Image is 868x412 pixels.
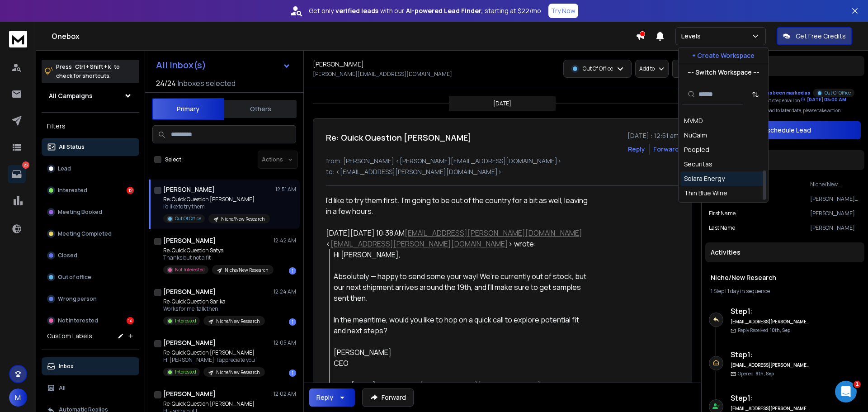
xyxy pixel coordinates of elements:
span: M [9,388,27,407]
span: has been marked as [764,90,810,96]
div: In the meantime, would you like to hop on a quick call to explore potential fit and next steps? [334,314,590,336]
h1: [PERSON_NAME] [163,185,215,194]
button: All [42,379,139,397]
p: 12:51 AM [275,186,296,193]
p: Niche/New Research [216,318,259,325]
div: Activities [705,242,865,262]
p: [PERSON_NAME] [810,224,861,232]
p: Closed [58,252,77,259]
div: 1 [289,267,296,275]
p: Meeting Completed [58,230,112,237]
strong: AI-powered Lead Finder, [406,6,483,15]
h6: [EMAIL_ADDRESS][PERSON_NAME][DOMAIN_NAME] [731,362,810,369]
h6: [EMAIL_ADDRESS][PERSON_NAME][DOMAIN_NAME] [731,318,810,325]
span: 1 [854,381,861,388]
button: Interested12 [42,181,139,199]
p: [PERSON_NAME] [810,210,861,217]
p: Inbox [59,363,74,370]
p: Thanks but not a fit [163,254,272,261]
button: Closed [42,246,139,265]
span: 9th, Sep [755,370,774,377]
div: Forward [653,145,679,154]
p: Works for me, talk then! [163,305,265,313]
p: Out Of Office [825,90,851,96]
a: [EMAIL_ADDRESS][PERSON_NAME][DOMAIN_NAME] [330,239,508,249]
p: 26 [22,161,29,169]
label: Select [165,156,181,163]
p: [DATE] : 12:51 am [627,131,679,140]
h1: All Inbox(s) [156,61,206,70]
h6: [EMAIL_ADDRESS][PERSON_NAME][DOMAIN_NAME] [731,405,810,412]
button: Primary [152,98,224,120]
p: Try Now [551,6,576,15]
p: 12:42 AM [274,237,296,244]
p: Not Interested [58,317,98,324]
h6: Step 1 : [731,306,810,317]
h1: [PERSON_NAME] [163,287,216,296]
span: 24 / 24 [156,78,176,89]
p: Opened [738,370,774,377]
button: Get Free Credits [777,27,852,45]
p: To continue reschedule this lead to later date, please take action. [709,107,861,114]
p: Interested [175,369,196,375]
h1: [PERSON_NAME] [163,389,216,398]
p: Niche/New Research [225,267,268,274]
p: Last Name [709,224,735,232]
p: Wrong person [58,295,97,303]
div: [DATE] 05:00 AM [801,96,846,103]
button: Out of office [42,268,139,286]
p: Meeting Booked [58,208,102,216]
p: Re: Quick Question [PERSON_NAME] [163,349,265,356]
p: [PERSON_NAME][EMAIL_ADDRESS][DOMAIN_NAME] [810,195,861,203]
div: [DATE][DATE] 10:38 AM < > wrote: [326,227,590,249]
p: All [59,384,66,392]
div: 14 [127,317,134,324]
p: Levels [681,32,704,41]
p: 12:02 AM [274,390,296,398]
div: Thin Blue Wine [684,189,727,198]
h1: Re: Quick Question [PERSON_NAME] [326,131,472,144]
button: Wrong person [42,290,139,308]
p: Reply Received [738,327,790,334]
div: Reply [316,393,333,402]
p: Not Interested [175,266,205,273]
p: 12:05 AM [274,339,296,346]
p: [DATE] [493,100,511,107]
div: This lead in the campaign and is expected to receive next step email on [709,87,861,104]
div: Hi [PERSON_NAME], [334,249,590,260]
p: All Status [59,143,85,151]
h1: [PERSON_NAME] [313,60,364,69]
div: Securitas [684,160,712,169]
p: Get Free Credits [796,32,846,41]
span: 1 day in sequence [727,287,770,295]
p: Interested [58,187,87,194]
button: Inbox [42,357,139,375]
button: Others [224,99,297,119]
div: 1 [289,318,296,326]
p: [PERSON_NAME][EMAIL_ADDRESS][DOMAIN_NAME] [313,71,452,78]
p: Get only with our starting at $22/mo [309,6,541,15]
h1: All Campaigns [49,91,93,100]
p: Niche/New Research [810,181,861,188]
h1: [PERSON_NAME] [163,236,216,245]
button: Try Now [548,4,578,18]
p: Re: Quick Question [PERSON_NAME] [163,196,270,203]
p: from: [PERSON_NAME] <[PERSON_NAME][EMAIL_ADDRESS][DOMAIN_NAME]> [326,156,679,166]
div: 12 [127,187,134,194]
iframe: Intercom live chat [835,381,857,403]
p: Re: Quick Question Satya [163,247,272,254]
strong: verified leads [335,6,378,15]
h3: Inboxes selected [178,78,236,89]
h1: [PERSON_NAME] [163,338,216,347]
div: Peopled [684,145,709,154]
div: I'd like to try them first. I'm going to be out of the country for a bit as well, leaving in a fe... [326,195,590,217]
p: + Create Workspace [692,51,755,60]
p: Out Of Office [583,65,613,72]
span: 1 Step [711,287,724,295]
p: to: <[EMAIL_ADDRESS][PERSON_NAME][DOMAIN_NAME]> [326,167,679,176]
button: Meeting Completed [42,225,139,243]
p: Niche/New Research [216,369,259,376]
h6: Step 1 : [731,393,810,403]
p: Lead [58,165,71,172]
